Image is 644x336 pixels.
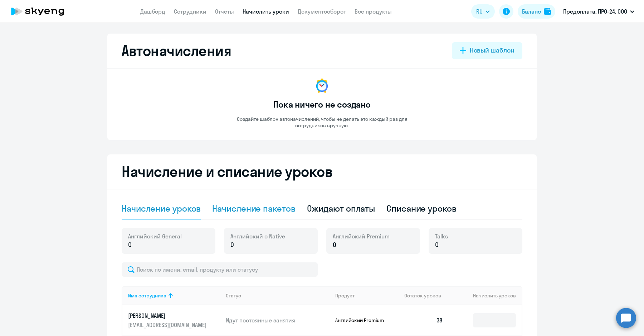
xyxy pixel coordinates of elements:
[470,46,514,55] div: Новый шаблон
[563,7,627,16] p: Предоплата, ПРО-24, ООО
[518,4,555,19] button: Балансbalance
[544,8,551,15] img: balance
[230,240,234,249] span: 0
[333,232,390,240] span: Английский Premium
[273,99,371,110] h3: Пока ничего не создано
[128,321,208,329] p: [EMAIL_ADDRESS][DOMAIN_NAME]
[404,292,449,299] div: Остаток уроков
[128,292,166,299] div: Имя сотрудника
[471,4,495,19] button: RU
[226,316,330,324] p: Идут постоянные занятия
[313,77,331,94] img: no-data
[122,42,231,59] h2: Автоначисления
[243,8,289,15] a: Начислить уроки
[476,7,483,16] span: RU
[298,8,346,15] a: Документооборот
[226,292,330,299] div: Статус
[386,203,457,214] div: Списание уроков
[449,286,522,305] th: Начислить уроков
[335,292,399,299] div: Продукт
[128,232,182,240] span: Английский General
[333,240,336,249] span: 0
[560,3,638,20] button: Предоплата, ПРО-24, ООО
[222,116,422,129] p: Создайте шаблон автоначислений, чтобы не делать это каждый раз для сотрудников вручную.
[122,262,318,277] input: Поиск по имени, email, продукту или статусу
[212,203,295,214] div: Начисление пакетов
[122,203,201,214] div: Начисление уроков
[399,305,449,335] td: 38
[307,203,375,214] div: Ожидают оплаты
[335,317,389,323] p: Английский Premium
[140,8,165,15] a: Дашборд
[215,8,234,15] a: Отчеты
[435,240,439,249] span: 0
[404,292,441,299] span: Остаток уроков
[355,8,392,15] a: Все продукты
[230,232,285,240] span: Английский с Native
[452,42,522,59] button: Новый шаблон
[174,8,206,15] a: Сотрудники
[226,292,241,299] div: Статус
[128,292,220,299] div: Имя сотрудника
[122,163,522,180] h2: Начисление и списание уроков
[522,7,541,16] div: Баланс
[335,292,355,299] div: Продукт
[128,240,132,249] span: 0
[435,232,448,240] span: Talks
[128,312,208,320] p: [PERSON_NAME]
[128,312,220,329] a: [PERSON_NAME][EMAIL_ADDRESS][DOMAIN_NAME]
